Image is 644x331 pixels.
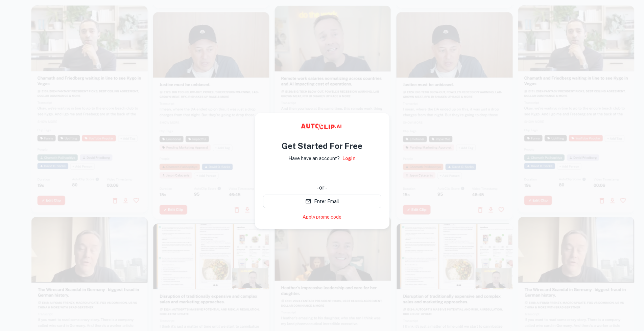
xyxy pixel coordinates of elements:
a: Apply promo code [303,214,341,221]
div: - or - [263,184,381,192]
p: Have have an account? [288,155,340,162]
button: Enter Email [263,195,381,208]
a: Login [342,155,356,162]
iframe: Sign in with Google Button [260,167,385,182]
h4: Get Started For Free [282,140,362,152]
